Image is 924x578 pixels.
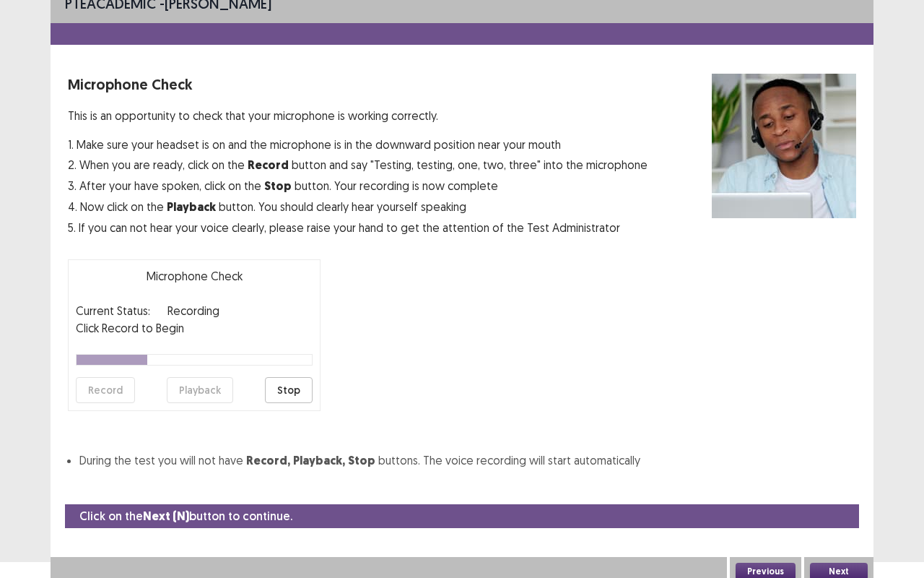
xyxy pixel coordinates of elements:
p: Click Record to Begin [76,319,313,337]
strong: Record [248,158,289,173]
p: 4. Now click on the button. You should clearly hear yourself speaking [68,198,648,216]
strong: Next (N) [143,509,189,524]
p: Click on the button to continue. [79,507,292,525]
button: Record [76,377,135,403]
strong: Playback, [293,453,345,468]
img: microphone check [712,74,856,218]
li: During the test you will not have buttons. The voice recording will start automatically [79,452,856,470]
p: recording [167,302,219,319]
strong: Stop [264,178,292,194]
p: 5. If you can not hear your voice clearly, please raise your hand to get the attention of the Tes... [68,219,648,236]
strong: Playback [167,199,216,215]
p: 1. Make sure your headset is on and the microphone is in the downward position near your mouth [68,136,648,153]
p: 2. When you are ready, click on the button and say "Testing, testing, one, two, three" into the m... [68,156,648,174]
button: Playback [167,377,233,403]
strong: Stop [348,453,375,468]
strong: Record, [246,453,290,468]
button: Stop [265,377,313,403]
p: Current Status: [76,302,150,319]
p: Microphone Check [68,74,648,95]
p: 3. After your have spoken, click on the button. Your recording is now complete [68,177,648,195]
p: Microphone Check [76,267,313,285]
p: This is an opportunity to check that your microphone is working correctly. [68,107,648,124]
